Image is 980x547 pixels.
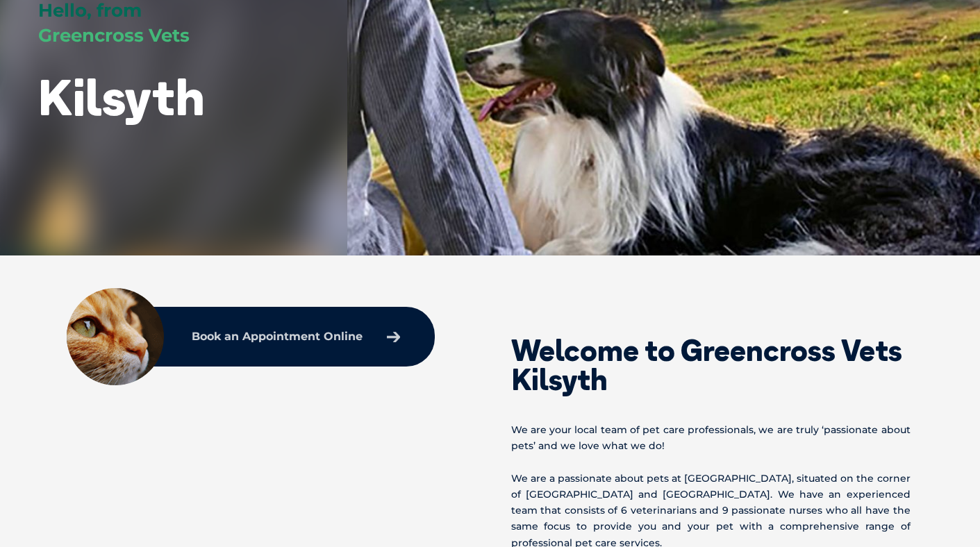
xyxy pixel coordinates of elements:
[511,422,911,454] p: We are your local team of pet care professionals, we are truly ‘passionate about pets’ and we lov...
[185,324,407,349] a: Book an Appointment Online
[511,336,911,394] h2: Welcome to Greencross Vets Kilsyth
[192,331,363,342] p: Book an Appointment Online
[38,69,205,124] h1: Kilsyth
[38,24,190,47] span: Greencross Vets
